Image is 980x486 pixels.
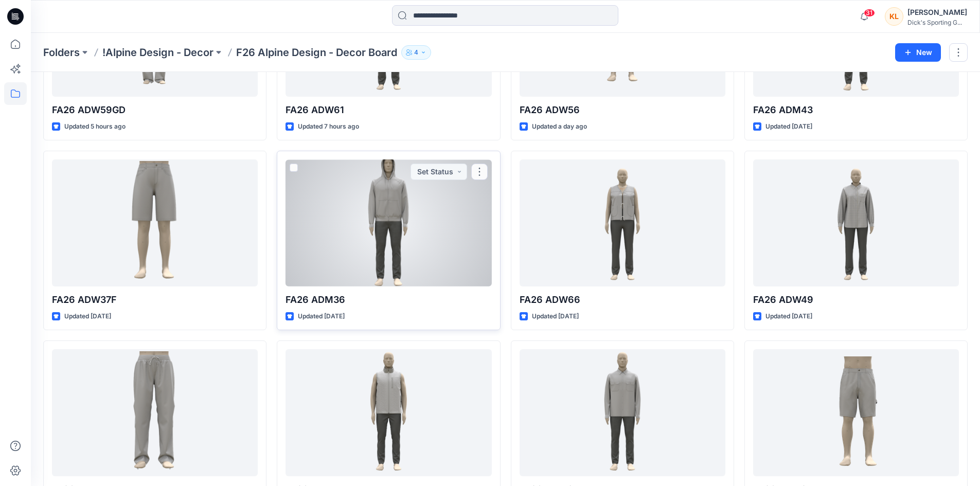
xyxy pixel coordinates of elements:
p: Updated 5 hours ago [64,121,126,132]
button: New [895,43,941,62]
div: KL [885,7,903,26]
p: Updated [DATE] [532,311,579,322]
a: FA26 ADM36 [286,159,491,286]
a: FA26 ADM35 [520,349,725,476]
p: FA26 ADW37F [52,293,258,307]
p: FA26 ADW59GD [52,103,258,117]
p: Updated [DATE] [765,311,812,322]
p: F26 Alpine Design - Decor Board [236,45,397,60]
a: !Alpine Design - Decor [102,45,213,60]
a: FA26 ADW37F [52,159,258,286]
p: FA26 ADW49 [753,293,959,307]
a: FA26 ADW49 [753,159,959,286]
p: FA26 ADW56 [520,103,725,117]
p: FA26 ADM43 [753,103,959,117]
p: FA26 ADW66 [520,293,725,307]
a: Folders [43,45,80,60]
p: Updated [DATE] [765,121,812,132]
p: Updated [DATE] [298,311,345,322]
p: Updated 7 hours ago [298,121,359,132]
span: 31 [864,9,875,17]
p: Updated [DATE] [64,311,111,322]
p: FA26 ADW61 [286,103,491,117]
a: FA26 ADW66 [520,159,725,286]
p: FA26 ADM36 [286,293,491,307]
p: Updated a day ago [532,121,587,132]
div: Dick's Sporting G... [907,19,967,26]
div: [PERSON_NAME] [907,6,967,19]
p: 4 [414,47,418,58]
a: FA26 ADM44 [286,349,491,476]
button: 4 [401,45,431,60]
a: FA26 ADM27 [753,349,959,476]
a: FA26 ADW45 [52,349,258,476]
